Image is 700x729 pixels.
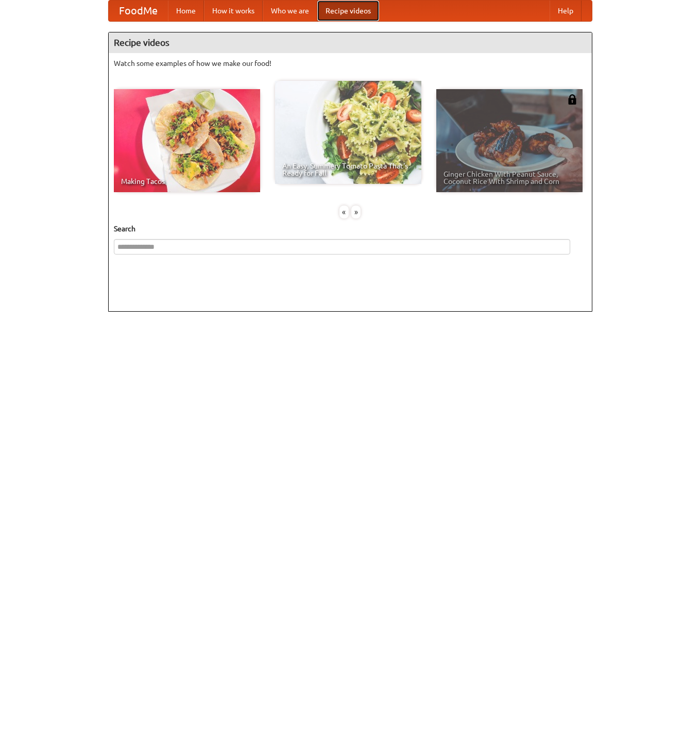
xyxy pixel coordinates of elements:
p: Watch some examples of how we make our food! [114,58,587,69]
a: Making Tacos [114,89,260,192]
span: An Easy, Summery Tomato Pasta That's Ready for Fall [282,162,414,177]
a: Home [168,1,204,21]
img: 483408.png [567,94,577,105]
a: Help [550,1,582,21]
a: How it works [204,1,263,21]
h4: Recipe videos [109,32,592,53]
a: Who we are [263,1,317,21]
h5: Search [114,224,587,234]
a: An Easy, Summery Tomato Pasta That's Ready for Fall [275,81,421,184]
div: » [351,206,361,218]
a: FoodMe [109,1,168,21]
div: « [339,206,349,218]
span: Making Tacos [121,178,253,185]
a: Recipe videos [317,1,379,21]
